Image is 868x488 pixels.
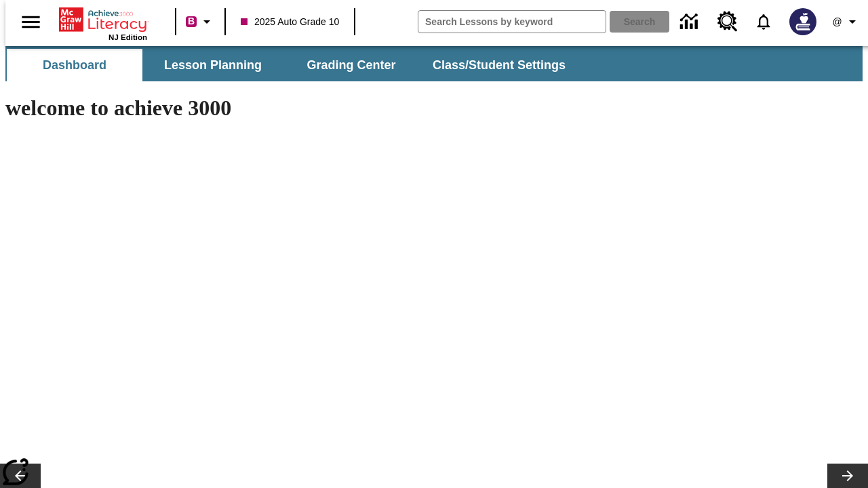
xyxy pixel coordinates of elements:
div: Home [59,5,147,41]
div: SubNavbar [5,46,863,81]
button: Class/Student Settings [422,49,576,81]
button: Lesson Planning [145,49,281,81]
h1: welcome to achieve 3000 [5,96,591,121]
a: Resource Center, Will open in new tab [709,3,746,40]
button: Dashboard [7,49,142,81]
a: Notifications [746,4,781,39]
span: 2025 Auto Grade 10 [241,15,339,29]
button: Select a new avatar [781,4,825,39]
span: B [188,13,195,30]
div: SubNavbar [5,49,578,81]
a: Data Center [672,3,709,41]
button: Lesson carousel, Next [827,464,868,488]
span: @ [832,15,842,29]
button: Boost Class color is violet red. Change class color [180,9,220,34]
button: Grading Center [283,49,419,81]
button: Profile/Settings [825,9,868,34]
input: search field [418,11,606,33]
img: Avatar [789,8,816,35]
a: Home [59,6,147,33]
span: NJ Edition [108,33,147,41]
button: Open side menu [11,2,51,42]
